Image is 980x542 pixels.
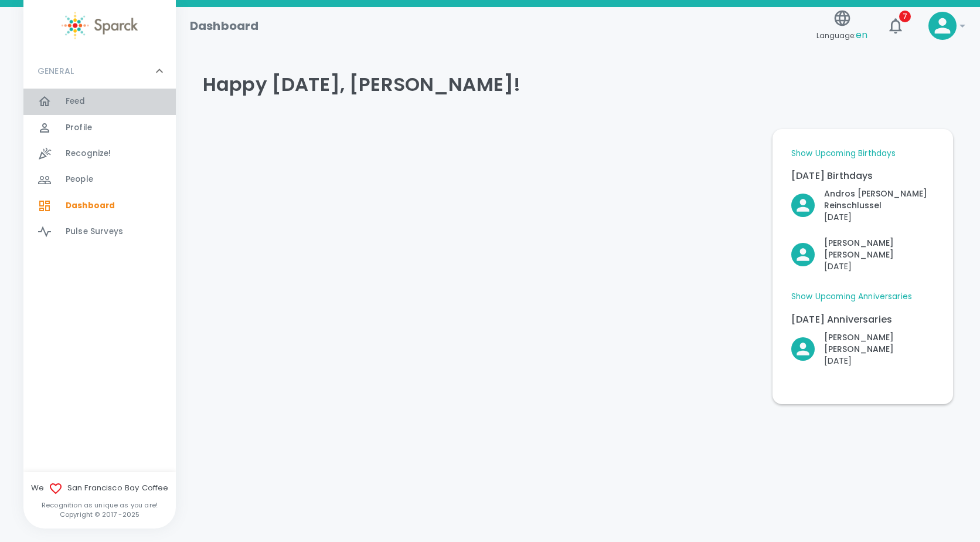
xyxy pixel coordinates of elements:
[824,260,934,272] p: [DATE]
[812,5,872,47] button: Language:en
[782,228,934,272] div: Click to Recognize!
[66,96,86,107] span: Feed
[824,331,934,355] p: [PERSON_NAME] [PERSON_NAME]
[791,188,934,223] button: Click to Recognize!
[23,53,176,89] div: GENERAL
[23,89,176,114] a: Feed
[791,237,934,272] button: Click to Recognize!
[899,11,911,22] span: 7
[23,141,176,167] a: Recognize!
[23,115,176,141] a: Profile
[791,313,934,327] p: [DATE] Anniversaries
[23,167,176,192] a: People
[66,122,92,134] span: Profile
[23,89,176,249] div: GENERAL
[791,169,934,183] p: [DATE] Birthdays
[23,12,176,39] a: Sparck logo
[782,178,934,223] div: Click to Recognize!
[23,500,176,510] p: Recognition as unique as you are!
[23,482,176,496] span: We San Francisco Bay Coffee
[66,148,111,160] span: Recognize!
[66,174,93,185] span: People
[38,65,74,77] p: GENERAL
[816,28,867,43] span: Language:
[66,226,123,238] span: Pulse Surveys
[791,331,934,367] button: Click to Recognize!
[190,16,258,35] h1: Dashboard
[824,237,934,260] p: [PERSON_NAME] [PERSON_NAME]
[824,211,934,223] p: [DATE]
[23,219,176,245] a: Pulse Surveys
[824,355,934,367] p: [DATE]
[23,193,176,219] a: Dashboard
[791,148,896,160] a: Show Upcoming Birthdays
[203,73,953,96] h4: Happy [DATE], [PERSON_NAME]!
[66,200,115,212] span: Dashboard
[23,510,176,519] p: Copyright © 2017 - 2025
[791,291,912,303] a: Show Upcoming Anniversaries
[782,322,934,367] div: Click to Recognize!
[824,188,934,211] p: Andros [PERSON_NAME] Reinschlussel
[62,12,138,39] img: Sparck logo
[856,28,867,42] span: en
[882,12,910,40] button: 7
